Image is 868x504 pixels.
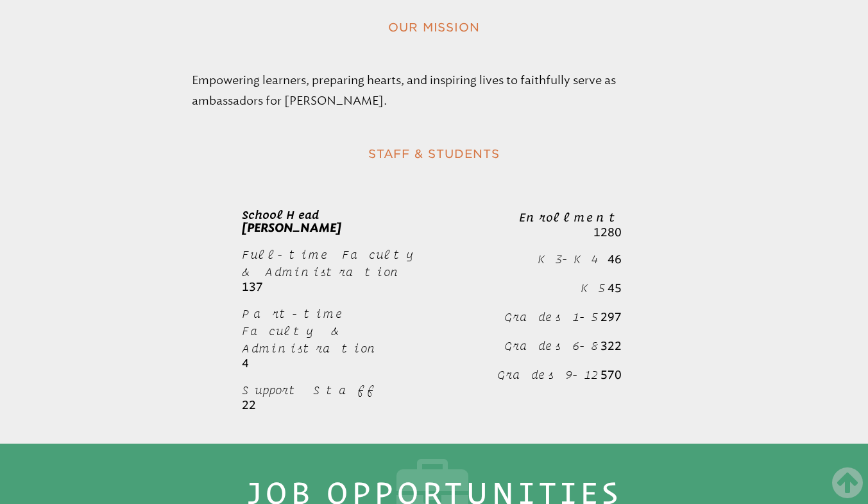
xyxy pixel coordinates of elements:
b: 4 [242,356,249,370]
span: [PERSON_NAME] [242,221,341,235]
b: 46 [608,252,622,266]
span: Grades 9-12 [497,368,598,381]
b: Enrollment [519,211,622,224]
span: 1280 [593,225,622,239]
h2: Staff & Students [160,142,709,166]
span: K5 [581,281,605,295]
span: Grades 1-5 [504,310,598,324]
p: Empowering learners, preparing hearts, and inspiring lives to faithfully serve as ambassadors for... [192,70,677,111]
span: K3-K4 [538,252,605,266]
b: 570 [600,368,622,382]
span: Part-time Faculty & Administration [242,307,380,355]
span: Support Staff [242,383,377,397]
h2: Our Mission [160,15,709,39]
b: 137 [242,280,263,294]
b: 45 [608,281,622,295]
span: Full-time Faculty & Administration [242,248,420,279]
span: School Head [242,208,321,222]
b: 297 [600,310,622,324]
b: 322 [600,339,622,353]
b: 22 [242,398,256,412]
span: Grades 6-8 [504,339,598,352]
